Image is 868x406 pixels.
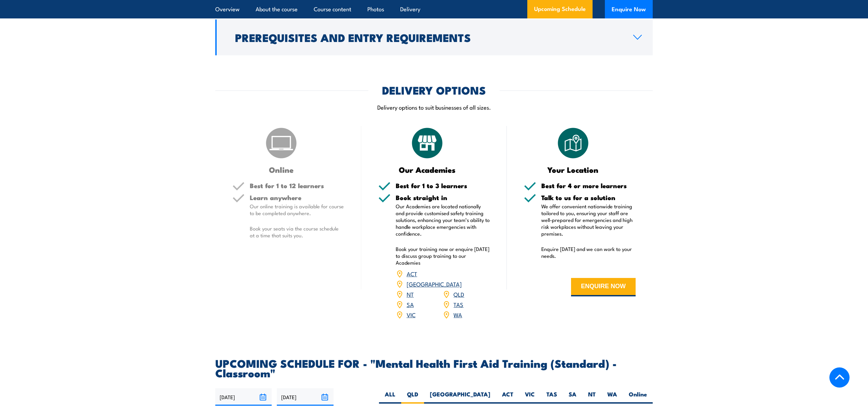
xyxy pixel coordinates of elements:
[541,182,636,189] h5: Best for 4 or more learners
[563,390,582,404] label: SA
[396,182,490,189] h5: Best for 1 to 3 learners
[215,103,653,111] p: Delivery options to suit businesses of all sizes.
[424,390,496,404] label: [GEOGRAPHIC_DATA]
[232,166,330,173] h3: Online
[407,290,414,298] a: NT
[496,390,519,404] label: ACT
[250,225,344,239] p: Book your seats via the course schedule at a time that suits you.
[401,390,424,404] label: QLD
[571,278,636,296] button: ENQUIRE NOW
[407,300,414,308] a: SA
[396,246,490,266] p: Book your training now or enquire [DATE] to discuss group training to our Academies
[379,390,401,404] label: ALL
[524,166,622,173] h3: Your Location
[541,390,563,404] label: TAS
[250,194,344,201] h5: Learn anywhere
[396,194,490,201] h5: Book straight in
[453,290,464,298] a: QLD
[382,85,486,95] h2: DELIVERY OPTIONS
[407,269,417,278] a: ACT
[541,203,636,237] p: We offer convenient nationwide training tailored to you, ensuring your staff are well-prepared fo...
[407,280,462,288] a: [GEOGRAPHIC_DATA]
[582,390,601,404] label: NT
[601,390,623,404] label: WA
[215,19,653,55] a: Prerequisites and Entry Requirements
[378,166,476,173] h3: Our Academies
[396,203,490,237] p: Our Academies are located nationally and provide customised safety training solutions, enhancing ...
[250,182,344,189] h5: Best for 1 to 12 learners
[453,310,462,319] a: WA
[250,203,344,216] p: Our online training is available for course to be completed anywhere.
[215,388,272,406] input: From date
[541,194,636,201] h5: Talk to us for a solution
[623,390,653,404] label: Online
[541,246,636,259] p: Enquire [DATE] and we can work to your needs.
[215,358,653,377] h2: UPCOMING SCHEDULE FOR - "Mental Health First Aid Training (Standard) - Classroom"
[519,390,541,404] label: VIC
[277,388,333,406] input: To date
[407,310,416,319] a: VIC
[235,32,622,42] h2: Prerequisites and Entry Requirements
[453,300,463,308] a: TAS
